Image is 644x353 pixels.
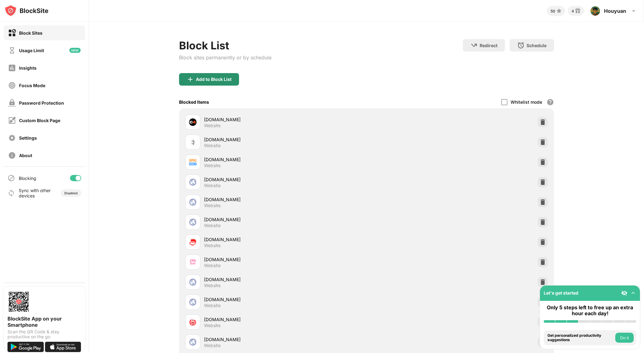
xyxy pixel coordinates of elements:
div: 4 [572,9,574,13]
div: Website [204,183,221,188]
div: Website [204,163,221,168]
div: [DOMAIN_NAME] [204,216,367,223]
div: Website [204,303,221,308]
div: Sync with other devices [19,188,51,198]
div: [DOMAIN_NAME] [204,136,367,143]
img: favicons [189,158,197,166]
img: new-icon.svg [69,48,81,53]
div: Insights [19,65,37,71]
div: Block Sites [19,30,42,36]
div: Only 5 steps left to free up an extra hour each day! [544,305,636,316]
div: [DOMAIN_NAME] [204,276,367,283]
div: Block List [179,39,272,52]
img: omni-setup-toggle.svg [630,290,636,296]
div: Website [204,223,221,228]
img: favicons [189,118,197,126]
div: Disabled [64,191,77,195]
div: Password Protection [19,100,64,106]
img: favicons [189,278,197,286]
div: Houyuan [604,8,626,14]
div: About [19,153,32,158]
button: Do it [615,333,634,343]
div: [DOMAIN_NAME] [204,196,367,203]
img: password-protection-off.svg [8,99,16,107]
img: favicons [189,138,197,146]
div: [DOMAIN_NAME] [204,116,367,123]
div: Focus Mode [19,83,45,88]
div: Blocking [19,176,36,181]
div: Settings [19,135,37,141]
div: Website [204,203,221,208]
img: favicons [189,238,197,246]
img: customize-block-page-off.svg [8,117,16,124]
img: insights-off.svg [8,64,16,72]
img: get-it-on-google-play.svg [7,342,44,352]
div: [DOMAIN_NAME] [204,256,367,263]
div: Block sites permanently or by schedule [179,54,272,61]
div: Add to Block List [196,77,232,82]
img: points-small.svg [555,7,563,15]
div: Schedule [527,43,547,48]
div: Scan the QR Code & stay productive on the go [7,329,81,339]
div: [DOMAIN_NAME] [204,336,367,343]
div: Website [204,283,221,288]
img: favicons [189,298,197,306]
img: block-on.svg [8,29,16,37]
div: Custom Block Page [19,118,60,123]
img: ACg8ocLVtRXo_ZAVd7aMNfHCreCdHGt8w4rbrkBdKyM3L5UjlBjCBw8=s96-c [590,6,600,16]
img: logo-blocksite.svg [4,4,48,17]
img: sync-icon.svg [7,189,15,197]
div: [DOMAIN_NAME] [204,156,367,163]
img: favicons [189,318,197,326]
div: 50 [551,9,555,13]
div: [DOMAIN_NAME] [204,236,367,243]
div: Website [204,143,221,148]
img: favicons [189,258,197,266]
div: Blocked Items [179,99,209,105]
img: reward-small.svg [574,7,582,15]
div: [DOMAIN_NAME] [204,316,367,323]
div: Get personalized productivity suggestions [547,333,614,342]
img: favicons [189,338,197,346]
img: favicons [189,218,197,226]
img: time-usage-off.svg [8,47,16,54]
div: [DOMAIN_NAME] [204,296,367,303]
div: Redirect [480,43,497,48]
div: Website [204,263,221,268]
img: blocking-icon.svg [7,174,15,182]
img: favicons [189,178,197,186]
img: options-page-qr-code.png [7,291,30,313]
img: eye-not-visible.svg [621,290,627,296]
img: download-on-the-app-store.svg [45,342,81,352]
div: Website [204,123,221,128]
div: Website [204,323,221,328]
img: settings-off.svg [8,134,16,142]
div: Whitelist mode [511,99,542,105]
div: [DOMAIN_NAME] [204,176,367,183]
div: BlockSite App on your Smartphone [7,316,81,328]
div: Let's get started [544,290,578,296]
img: about-off.svg [8,152,16,159]
div: Website [204,243,221,248]
div: Website [204,343,221,348]
img: focus-off.svg [8,82,16,89]
img: favicons [189,198,197,206]
div: Usage Limit [19,48,44,53]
